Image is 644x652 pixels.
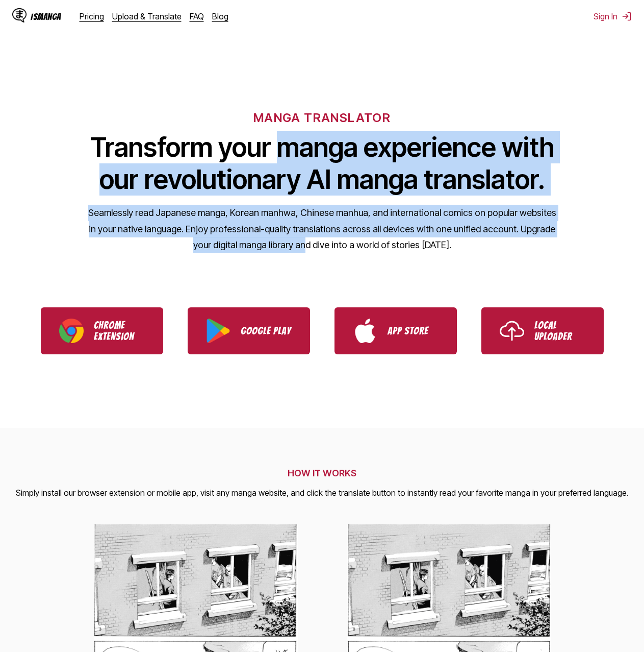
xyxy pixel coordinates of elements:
p: Local Uploader [534,320,585,342]
p: Simply install our browser extension or mobile app, visit any manga website, and click the transl... [16,487,629,500]
p: Google Play [241,325,292,336]
h6: MANGA TRANSLATOR [253,110,391,125]
a: Download IsManga from Google Play [188,307,310,354]
a: FAQ [190,11,204,21]
a: Use IsManga Local Uploader [481,307,604,354]
a: Download IsManga from App Store [334,307,457,354]
h1: Transform your manga experience with our revolutionary AI manga translator. [88,131,557,196]
img: App Store logo [353,319,377,343]
button: Sign In [594,11,632,21]
a: IsManga LogoIsManga [12,8,80,25]
a: Blog [212,11,228,21]
img: Upload icon [500,319,524,343]
a: Upload & Translate [112,11,182,21]
a: Pricing [80,11,104,21]
img: IsManga Logo [12,8,27,22]
a: Download IsManga Chrome Extension [41,307,163,354]
img: Sign out [622,11,632,21]
p: App Store [388,325,439,336]
p: Seamlessly read Japanese manga, Korean manhwa, Chinese manhua, and international comics on popula... [88,205,557,253]
img: Chrome logo [59,319,84,343]
div: IsManga [31,12,61,21]
h2: HOW IT WORKS [16,468,629,478]
img: Google Play logo [206,319,230,343]
p: Chrome Extension [94,320,145,342]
